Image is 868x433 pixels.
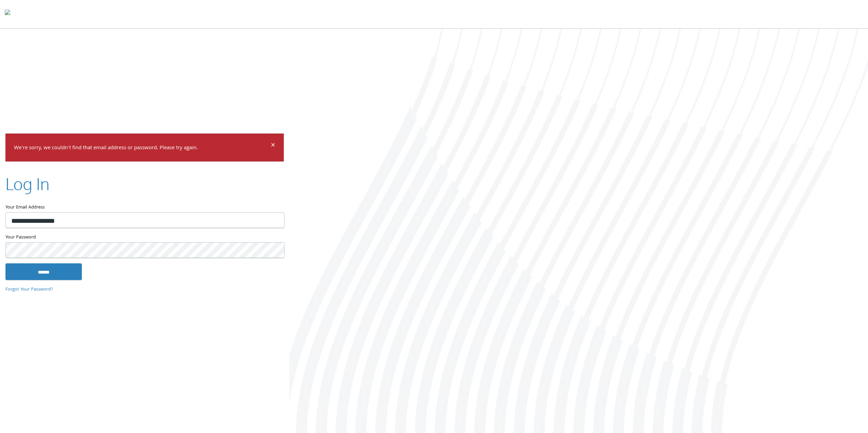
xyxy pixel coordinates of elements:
[5,7,10,21] img: todyl-logo-dark.svg
[271,142,275,150] button: Dismiss alert
[14,143,270,153] p: We're sorry, we couldn't find that email address or password. Please try again.
[5,286,53,293] a: Forgot Your Password?
[271,139,275,153] span: ×
[5,233,284,242] label: Your Password
[5,172,49,195] h2: Log In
